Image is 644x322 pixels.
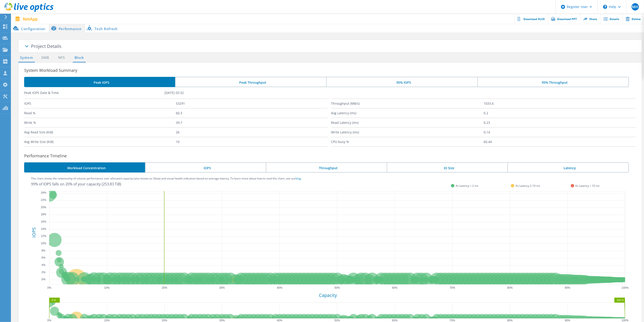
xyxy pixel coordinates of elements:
[41,278,46,281] text: 0%
[575,184,600,188] label: Av Latency > 10 ms
[176,99,328,108] label: 53291
[219,286,225,289] text: 30%
[41,263,46,267] text: 4%
[40,55,50,61] a: SMB
[24,77,175,87] li: Peak IOPS
[219,319,225,322] text: 30%
[507,319,513,322] text: 80%
[41,198,46,202] text: 22%
[622,286,629,289] text: 100%
[277,319,282,322] text: 40%
[24,162,145,173] li: Workload Concentration
[176,118,328,127] label: 39.7
[18,55,35,61] a: System
[450,319,455,322] text: 70%
[24,153,642,159] h3: Performance Timeline
[484,109,636,118] label: 0.2
[387,162,508,173] li: IO Size
[162,319,167,322] text: 20%
[632,5,638,9] span: MH
[175,77,326,87] li: Peak Throughput
[266,162,387,173] li: Throughput
[392,319,398,322] text: 60%
[326,77,477,87] li: 95% IOPS
[603,5,607,9] svg: \n
[477,77,629,87] li: 95% Throughput
[514,14,548,24] a: Download XLSX
[450,286,455,289] text: 70%
[24,137,176,146] label: Avg Write Size (KiB)
[24,128,176,137] label: Avg Read Size (KiB)
[41,227,46,231] text: 14%
[164,91,305,95] label: [DATE] 03:32
[331,99,484,108] label: Throughput (MB/s)
[565,286,570,289] text: 90%
[41,242,46,245] text: 10%
[41,256,46,260] text: 6%
[565,319,570,322] text: 90%
[24,109,176,118] label: Read %
[319,292,337,298] text: Capacity
[507,286,513,289] text: 80%
[456,184,479,188] label: Av Latency < 2 ms
[24,118,176,127] label: Write %
[548,14,580,24] a: Download PPT
[600,14,623,24] a: Details
[176,109,328,118] label: 60.3
[484,137,636,146] label: 60.44
[334,286,340,289] text: 50%
[277,286,282,289] text: 40%
[41,191,46,195] text: 24%
[47,319,51,322] text: 0%
[331,118,484,127] label: Read Latency (ms)
[52,299,56,301] text: 0 %
[484,99,636,108] label: 1033.6
[176,137,328,146] label: 10
[104,319,110,322] text: 10%
[162,286,167,289] text: 20%
[41,206,46,209] text: 20%
[41,220,46,223] text: 16%
[484,118,636,127] label: 0.23
[31,43,62,49] span: Project Details
[623,14,644,24] a: Delete
[24,67,642,73] h3: System Workload Summary
[296,177,301,180] span: blog
[31,182,121,187] label: 99% of IOPS falls on 20% of your capacity (253.83 TiB)
[47,286,51,289] text: 0%
[57,55,66,61] a: NFS
[24,91,164,95] label: Peak IOPS Date & Time
[392,286,398,289] text: 60%
[176,128,328,137] label: 26
[31,177,302,180] label: This chart shows the relationship of volume performance over allocated capacity (also known as Sk...
[331,137,484,146] label: CPU busy %
[73,55,85,61] a: Block
[31,227,37,238] text: IOPS
[41,249,46,252] text: 8%
[41,213,46,216] text: 18%
[331,109,484,118] label: Avg Latency (ms)
[41,235,46,238] text: 12%
[516,184,540,188] label: Av Latency 2-10 ms
[508,162,629,173] li: Latency
[104,286,110,289] text: 10%
[334,319,340,322] text: 50%
[484,128,636,137] label: 0.14
[622,319,629,322] text: 100%
[23,17,38,21] span: NetApp
[617,299,624,301] text: 100 %
[331,128,484,137] label: Write Latency (ms)
[145,162,266,173] li: IOPS
[580,14,600,24] a: Share
[41,271,46,274] text: 2%
[24,99,176,108] label: IOPS
[5,10,54,13] a: Live Optics Dashboard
